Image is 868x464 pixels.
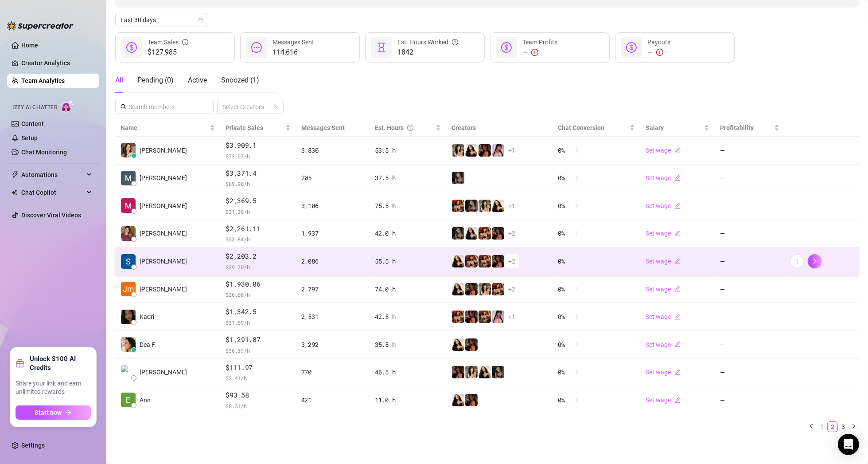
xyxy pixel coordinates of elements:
span: 0 % [558,228,572,238]
a: Set wageedit [646,202,681,209]
li: Next Page [849,421,859,432]
span: [PERSON_NAME] [140,145,187,155]
img: AI Chatter [61,100,74,113]
span: hourglass [376,42,387,53]
img: mads [452,338,464,351]
li: Previous Page [806,421,817,432]
span: exclamation-circle [531,49,538,56]
a: Set wageedit [646,147,681,154]
div: 37.5 h [375,173,441,183]
a: Discover Viral Videos [21,212,81,219]
img: Júlia Nicodemos [121,143,136,157]
img: mads [465,227,478,240]
div: 2,797 [301,284,364,294]
img: Dea Fonseca [121,337,136,352]
span: + 1 [508,312,515,322]
a: Chat Monitoring [21,149,67,156]
a: Creator Analytics [21,56,92,70]
img: cyber [492,144,504,157]
img: steph [465,338,478,351]
span: $93.58 [226,390,290,401]
div: 74.0 h [375,284,441,294]
span: edit [674,203,681,209]
img: mads [465,144,478,157]
img: Michael Roussin [121,198,136,213]
span: Chat Copilot [21,185,84,200]
span: question-circle [407,123,413,133]
div: 205 [301,173,364,183]
img: mads [492,200,504,212]
a: Set wageedit [646,286,681,293]
button: right [849,421,859,432]
img: Jm Sayas [121,282,136,296]
span: 0 % [558,256,572,266]
span: dollar-circle [501,42,512,53]
span: Kaori [140,312,154,322]
img: Aline Lozano [121,226,136,241]
div: 421 [301,395,364,405]
span: Profitability [720,124,754,131]
a: Setup [21,134,38,142]
span: $ 36.39 /h [226,346,290,355]
span: Chat Conversion [558,124,604,131]
div: Open Intercom Messenger [838,434,859,455]
li: 2 [827,421,838,432]
img: Rolyat [452,227,464,240]
span: edit [674,258,681,264]
img: Michael Wray [121,171,136,185]
img: Oxillery [452,311,464,323]
span: $3,909.1 [226,140,290,151]
span: $ 2.41 /h [226,374,290,382]
span: Snoozed ( 1 ) [221,76,259,84]
span: 0 % [558,145,572,155]
img: Soufiane Boudad… [121,254,136,269]
div: Est. Hours [375,123,434,133]
span: 0 % [558,340,572,350]
span: $ 31.59 /h [226,318,290,327]
a: 2 [828,422,837,432]
img: Mike Calore [121,365,136,380]
span: Share your link and earn unlimited rewards [16,379,91,397]
button: left [806,421,817,432]
span: dollar-circle [626,42,637,53]
span: + 2 [508,284,515,294]
img: steph [492,227,504,240]
span: 0 % [558,173,572,183]
button: Start nowarrow-right [16,405,91,420]
img: Candylion [479,283,491,295]
div: — [522,47,557,58]
img: Candylion [465,366,478,378]
span: Izzy AI Chatter [12,103,57,112]
span: [PERSON_NAME] [140,173,187,183]
div: 2,531 [301,312,364,322]
span: edit [674,286,681,292]
span: $3,371.4 [226,168,290,179]
span: 0 % [558,367,572,377]
td: — [715,165,785,193]
a: Set wageedit [646,230,681,237]
div: 35.5 h [375,340,441,350]
div: Team Sales [148,37,188,47]
img: Rolyat [452,172,464,184]
div: 42.5 h [375,312,441,322]
a: Set wageedit [646,369,681,376]
a: Home [21,42,38,49]
span: 0 % [558,395,572,405]
img: Rolyat [465,200,478,212]
a: Settings [21,442,45,449]
span: $ 89.90 /h [226,179,290,188]
div: 3,830 [301,145,364,155]
span: + 1 [508,145,515,155]
img: Rolyat [492,366,504,378]
span: 1842 [397,47,458,58]
span: $2,261.11 [226,224,290,234]
span: edit [674,314,681,320]
span: edit [674,147,681,153]
li: 1 [817,421,827,432]
span: info-circle [182,37,188,47]
img: mads [479,366,491,378]
a: Set wageedit [646,341,681,348]
span: question-circle [452,37,458,47]
span: Messages Sent [301,124,345,131]
div: 770 [301,367,364,377]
